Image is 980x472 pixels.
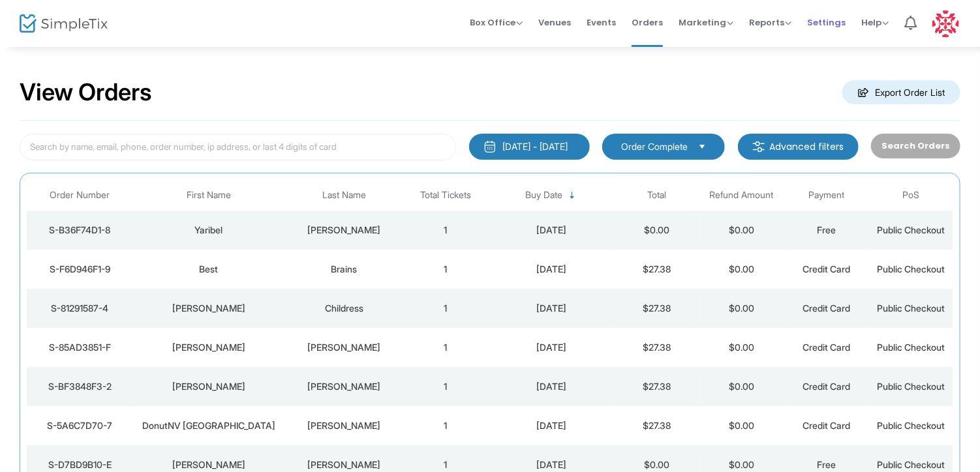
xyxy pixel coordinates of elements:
[877,342,945,353] span: Public Checkout
[288,419,401,432] div: Camila Sprouse
[136,302,281,315] div: Laura
[615,289,699,328] td: $27.38
[30,263,129,276] div: S-F6D946F1-9
[803,381,850,392] span: Credit Card
[491,302,612,315] div: 6/17/2025
[749,16,791,29] span: Reports
[288,263,401,276] div: Brains
[491,458,612,471] div: 6/16/2025
[288,380,401,393] div: Solano
[30,380,129,393] div: S-BF3848F3-2
[30,458,129,471] div: S-D7BD9B10-E
[877,302,945,314] span: Public Checkout
[699,289,784,328] td: $0.00
[403,211,488,250] td: 1
[699,406,784,445] td: $0.00
[538,6,571,39] span: Venues
[403,328,488,367] td: 1
[288,224,401,237] div: Alvarez
[587,6,616,39] span: Events
[877,459,945,470] span: Public Checkout
[288,341,401,354] div: Sigdel
[803,342,850,353] span: Credit Card
[525,190,562,201] span: Buy Date
[738,134,859,160] m-button: Advanced filters
[403,289,488,328] td: 1
[483,140,497,153] img: monthly
[470,16,523,29] span: Box Office
[20,78,152,107] h2: View Orders
[699,211,784,250] td: $0.00
[403,180,488,211] th: Total Tickets
[50,190,110,201] span: Order Number
[877,381,945,392] span: Public Checkout
[491,224,612,237] div: 6/19/2025
[403,367,488,406] td: 1
[136,419,281,432] div: DonutNV Collin County
[30,224,129,237] div: S-B36F74D1-8
[615,367,699,406] td: $27.38
[699,250,784,289] td: $0.00
[621,140,688,153] span: Order Complete
[752,140,765,153] img: filter
[699,328,784,367] td: $0.00
[136,458,281,471] div: Shria
[491,263,612,276] div: 6/18/2025
[491,380,612,393] div: 6/16/2025
[615,406,699,445] td: $27.38
[288,458,401,471] div: Kaul
[288,302,401,315] div: Childress
[491,419,612,432] div: 6/16/2025
[699,367,784,406] td: $0.00
[615,211,699,250] td: $0.00
[20,134,456,160] input: Search by name, email, phone, order number, ip address, or last 4 digits of card
[803,302,850,314] span: Credit Card
[491,341,612,354] div: 6/17/2025
[877,420,945,431] span: Public Checkout
[615,328,699,367] td: $27.38
[877,224,945,235] span: Public Checkout
[403,406,488,445] td: 1
[803,263,850,274] span: Credit Card
[136,380,281,393] div: Nicole
[807,6,846,39] span: Settings
[469,134,590,160] button: [DATE] - [DATE]
[187,190,231,201] span: First Name
[403,250,488,289] td: 1
[679,16,733,29] span: Marketing
[808,190,844,201] span: Payment
[615,180,699,211] th: Total
[632,6,663,39] span: Orders
[842,80,960,104] m-button: Export Order List
[567,190,577,201] span: Sortable
[817,224,836,235] span: Free
[693,140,711,154] button: Select
[30,341,129,354] div: S-85AD3851-F
[136,263,281,276] div: Best
[503,140,568,153] div: [DATE] - [DATE]
[615,250,699,289] td: $27.38
[30,302,129,315] div: S-81291587-4
[902,190,919,201] span: PoS
[877,263,945,274] span: Public Checkout
[803,420,850,431] span: Credit Card
[136,341,281,354] div: Sushila
[136,224,281,237] div: Yaribel
[817,459,836,470] span: Free
[699,180,784,211] th: Refund Amount
[322,190,366,201] span: Last Name
[30,419,129,432] div: S-5A6C7D70-7
[861,16,889,29] span: Help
